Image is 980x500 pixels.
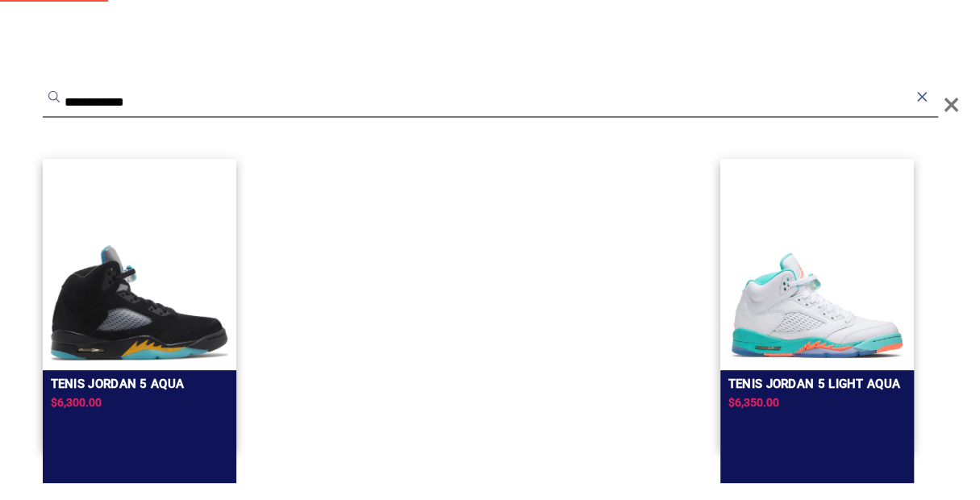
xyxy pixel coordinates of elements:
[43,159,236,449] a: Tenis Jordan 5 AquaTenis Jordan 5 Aqua$6,300.00
[46,89,62,105] button: Submit
[51,378,185,390] h2: Tenis Jordan 5 Aqua
[720,159,914,449] a: Tenis Jordan 5 Light AquaTenis Jordan 5 Light Aqua$6,350.00
[914,89,930,105] button: Reset
[728,251,906,360] img: Tenis Jordan 5 Light Aqua
[51,245,228,360] img: Tenis Jordan 5 Aqua
[51,396,102,409] span: $6,300.00
[728,396,779,409] span: $6,350.00
[943,81,960,129] span: Close Overlay
[728,378,901,390] h2: Tenis Jordan 5 Light Aqua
